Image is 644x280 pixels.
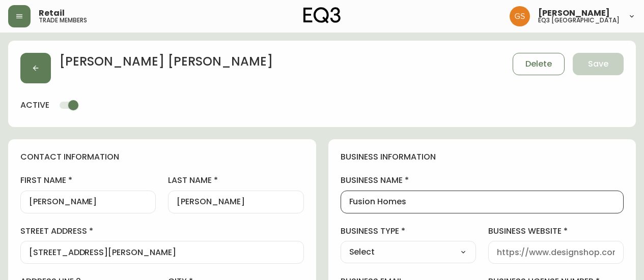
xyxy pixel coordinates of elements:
h2: [PERSON_NAME] [PERSON_NAME] [59,53,273,75]
label: street address [20,226,304,237]
h4: contact information [20,151,304,163]
h5: eq3 [GEOGRAPHIC_DATA] [538,17,620,23]
h4: active [20,100,49,111]
h4: business information [341,151,624,163]
label: business name [341,175,624,186]
span: Retail [39,9,65,17]
span: [PERSON_NAME] [538,9,610,17]
label: last name [168,175,303,186]
span: Delete [525,58,552,70]
h5: trade members [39,17,87,23]
label: business website [488,226,624,237]
input: https://www.designshop.com [497,247,615,257]
button: Delete [513,53,565,75]
label: first name [20,175,156,186]
label: business type [341,226,476,237]
img: logo [303,7,341,23]
img: 6b403d9c54a9a0c30f681d41f5fc2571 [510,6,530,26]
